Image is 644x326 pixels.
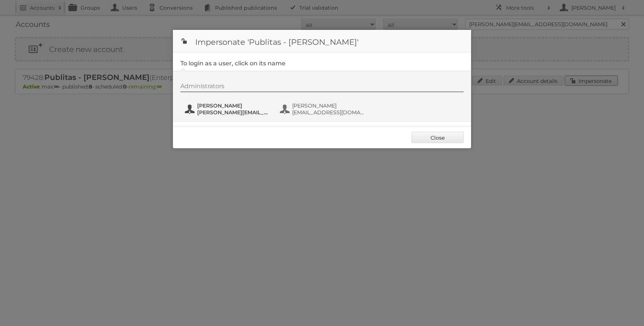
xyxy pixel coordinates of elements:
[292,102,364,109] span: [PERSON_NAME]
[292,109,364,116] span: [EMAIL_ADDRESS][DOMAIN_NAME]
[411,132,464,143] a: Close
[180,83,464,92] div: Administrators
[184,102,272,117] button: [PERSON_NAME] [PERSON_NAME][EMAIL_ADDRESS][DOMAIN_NAME]
[173,30,471,52] h1: Impersonate 'Publitas - [PERSON_NAME]'
[197,109,269,116] span: [PERSON_NAME][EMAIL_ADDRESS][DOMAIN_NAME]
[279,102,367,117] button: [PERSON_NAME] [EMAIL_ADDRESS][DOMAIN_NAME]
[197,102,269,109] span: [PERSON_NAME]
[180,60,285,67] legend: To login as a user, click on its name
